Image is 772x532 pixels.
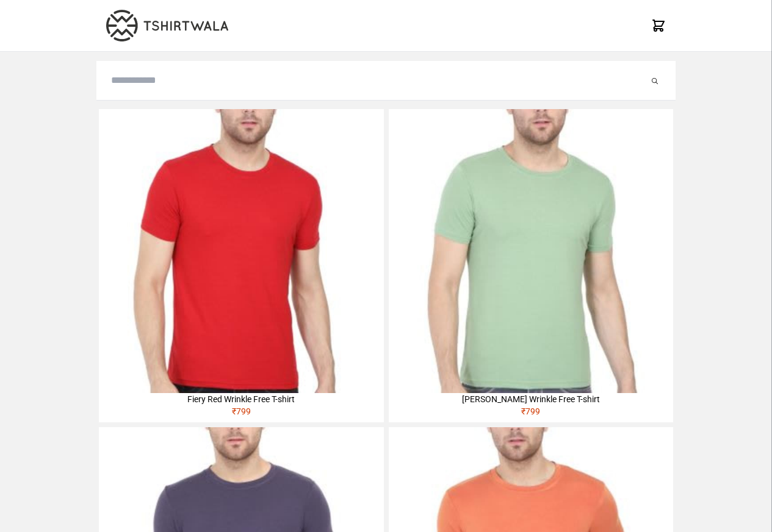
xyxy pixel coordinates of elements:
[99,393,383,405] div: Fiery Red Wrinkle Free T-shirt
[99,109,383,422] a: Fiery Red Wrinkle Free T-shirt₹799
[389,393,673,405] div: [PERSON_NAME] Wrinkle Free T-shirt
[389,109,673,422] a: [PERSON_NAME] Wrinkle Free T-shirt₹799
[99,109,383,393] img: 4M6A2225-320x320.jpg
[99,405,383,422] div: ₹ 799
[389,405,673,422] div: ₹ 799
[389,109,673,393] img: 4M6A2211-320x320.jpg
[649,73,661,88] button: Submit your search query.
[106,10,228,41] img: TW-LOGO-400-104.png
